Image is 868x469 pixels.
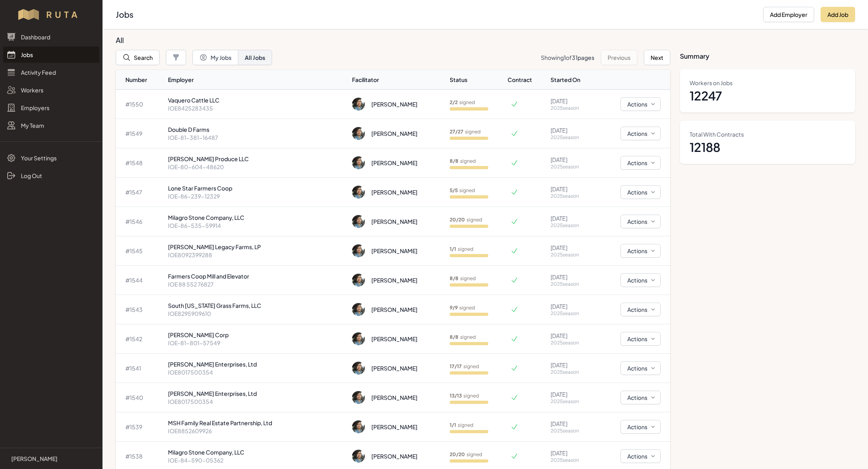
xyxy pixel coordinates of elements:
[168,221,346,229] p: IOE-86-535-59914
[680,35,855,61] h3: Summary
[450,275,476,282] p: signed
[168,397,346,406] p: IOE8017500354
[551,134,593,141] p: 2025 season
[371,364,418,372] div: [PERSON_NAME]
[168,251,346,259] p: IOE8092399288
[620,303,661,316] button: Actions
[168,280,346,288] p: IOE 88 552 76827
[450,363,479,370] p: signed
[168,192,346,200] p: IOE-86-239-12329
[168,456,346,464] p: IOE-84-590-05362
[116,412,165,442] td: # 1539
[551,332,593,340] p: [DATE]
[551,369,593,375] p: 2025 season
[450,158,476,164] p: signed
[168,368,346,376] p: IOE8017500354
[620,156,661,170] button: Actions
[620,97,661,111] button: Actions
[446,70,508,90] th: Status
[763,7,814,22] button: Add Employer
[371,129,418,137] div: [PERSON_NAME]
[168,309,346,317] p: IOE8295909610
[541,53,594,61] p: Showing of
[450,393,462,399] b: 13 / 13
[6,455,96,463] a: [PERSON_NAME]
[620,244,661,258] button: Actions
[450,305,458,311] b: 9 / 9
[551,214,593,222] p: [DATE]
[349,70,446,90] th: Facilitator
[116,178,165,207] td: # 1547
[450,246,456,252] b: 1 / 1
[450,334,459,340] b: 8 / 8
[551,156,593,164] p: [DATE]
[551,398,593,405] p: 2025 season
[3,100,99,116] a: Employers
[450,187,458,193] b: 5 / 5
[620,273,661,287] button: Actions
[620,391,661,404] button: Actions
[450,275,459,281] b: 8 / 8
[551,244,593,252] p: [DATE]
[371,159,418,167] div: [PERSON_NAME]
[116,354,165,383] td: # 1541
[450,363,462,369] b: 17 / 17
[168,389,346,397] p: [PERSON_NAME] Enterprises, Ltd
[3,150,99,166] a: Your Settings
[450,99,458,105] b: 2 / 2
[168,96,346,104] p: Vaquero Cattle LLC
[450,129,463,135] b: 27 / 27
[116,70,165,90] th: Number
[371,188,418,196] div: [PERSON_NAME]
[116,266,165,295] td: # 1544
[551,340,593,346] p: 2025 season
[168,163,346,171] p: IOE-80-604-48620
[572,54,594,61] span: 31 pages
[3,168,99,184] a: Log Out
[551,361,593,369] p: [DATE]
[168,213,346,221] p: Milagro Stone Company, LLC
[168,155,346,163] p: [PERSON_NAME] Produce LLC
[116,90,165,119] td: # 1550
[450,217,465,223] b: 20 / 20
[450,422,456,428] b: 1 / 1
[168,184,346,192] p: Lone Star Farmers Coop
[238,50,272,65] button: All Jobs
[116,119,165,148] td: # 1549
[168,243,346,251] p: [PERSON_NAME] Legacy Farms, LP
[620,361,661,375] button: Actions
[371,305,418,313] div: [PERSON_NAME]
[450,217,482,223] p: signed
[116,207,165,236] td: # 1546
[551,449,593,457] p: [DATE]
[116,50,160,65] button: Search
[192,50,238,65] button: My Jobs
[371,393,418,401] div: [PERSON_NAME]
[620,185,661,199] button: Actions
[551,164,593,170] p: 2025 season
[450,246,473,252] p: signed
[551,310,593,317] p: 2025 season
[551,105,593,111] p: 2025 season
[168,125,346,133] p: Double D Farms
[551,281,593,287] p: 2025 season
[541,50,670,65] nav: Pagination
[551,428,593,434] p: 2025 season
[116,35,664,45] h3: All
[168,339,346,347] p: IOE-81-801-57549
[507,70,547,90] th: Contract
[551,185,593,193] p: [DATE]
[116,236,165,266] td: # 1545
[450,422,473,428] p: signed
[168,301,346,309] p: South [US_STATE] Grass Farms, LLC
[116,295,165,324] td: # 1543
[551,273,593,281] p: [DATE]
[551,126,593,134] p: [DATE]
[821,7,855,22] button: Add Job
[371,217,418,225] div: [PERSON_NAME]
[116,9,757,20] h2: Jobs
[450,334,476,340] p: signed
[450,451,482,458] p: signed
[620,449,661,463] button: Actions
[551,457,593,463] p: 2025 season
